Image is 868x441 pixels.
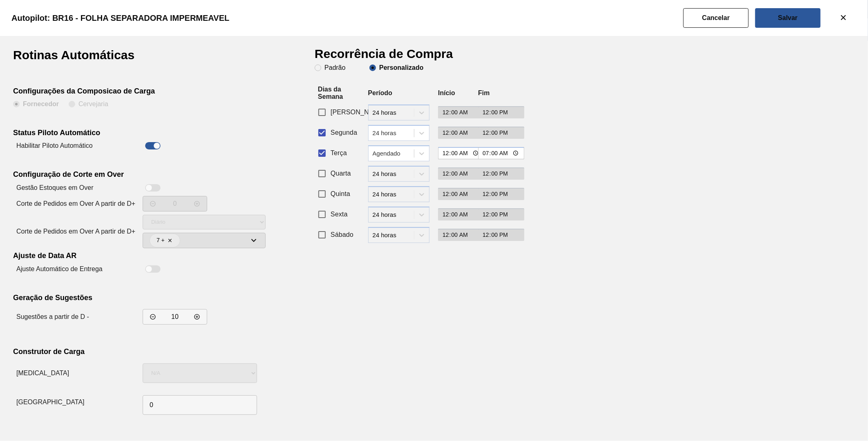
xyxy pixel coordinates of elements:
[331,128,357,138] span: Segunda
[438,89,455,96] label: Início
[16,265,103,272] label: Ajuste Automático de Entrega
[369,65,423,71] clb-radio-button: Personalizado
[315,49,460,65] h1: Recorrência de Compra
[16,184,94,191] label: Gestão Estoques em Over
[331,107,385,117] span: [PERSON_NAME]
[373,129,415,136] div: 24 horas
[331,209,348,219] span: Sexta
[331,230,353,240] span: Sábado
[16,200,135,207] label: Corte de Pedidos em Over A partir de D+
[13,129,266,139] div: Status Piloto Automático
[13,87,266,98] div: Configurações da Composicao de Carga
[331,189,350,199] span: Quinta
[16,399,85,405] label: [GEOGRAPHIC_DATA]
[315,65,360,71] clb-radio-button: Padrão
[478,89,490,96] label: Fim
[16,370,69,376] label: [MEDICAL_DATA]
[16,228,135,235] label: Corte de Pedidos em Over A partir de D+
[331,169,351,178] span: Quarta
[69,101,108,109] clb-radio-button: Cervejaria
[16,313,89,320] label: Sugestões a partir de D -
[373,150,415,157] div: Agendado
[16,142,93,149] label: Habilitar Piloto Automático
[13,347,266,358] div: Construtor de Carga
[13,170,266,181] div: Configuração de Corte em Over
[318,86,343,100] label: Dias da Semana
[13,49,158,67] h1: Rotinas Automáticas
[331,148,347,158] span: Terça
[13,252,266,262] div: Ajuste de Data AR
[13,294,266,304] div: Geração de Sugestões
[13,101,59,109] clb-radio-button: Fornecedor
[368,89,393,96] label: Período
